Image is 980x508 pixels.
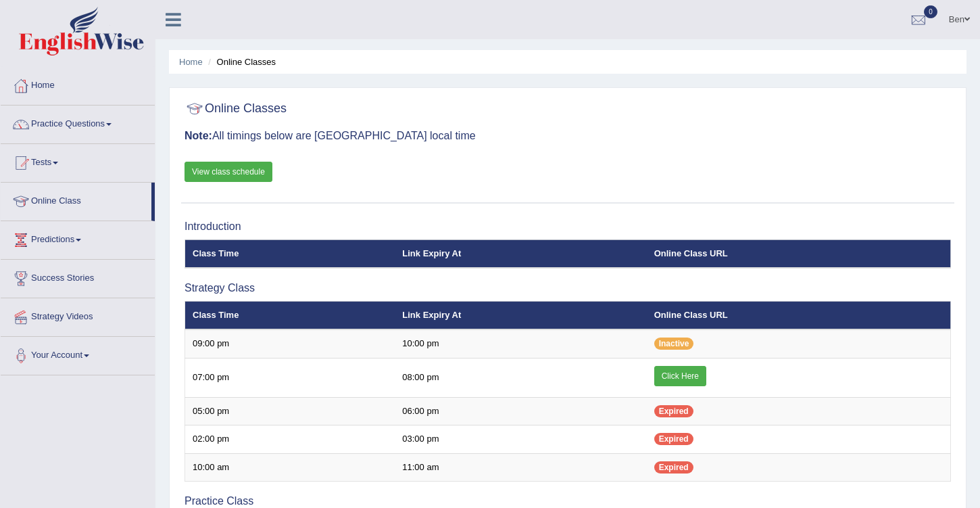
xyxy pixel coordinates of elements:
[205,55,276,68] li: Online Classes
[647,239,951,268] th: Online Class URL
[185,221,951,233] h3: Introduction
[1,337,155,371] a: Your Account
[395,301,646,329] th: Link Expiry At
[654,366,706,386] a: Click Here
[1,260,155,294] a: Success Stories
[1,144,155,178] a: Tests
[924,5,937,18] span: 0
[185,130,951,142] h3: All timings below are [GEOGRAPHIC_DATA] local time
[395,358,646,397] td: 08:00 pm
[395,425,646,454] td: 03:00 pm
[185,162,272,182] a: View class schedule
[1,67,155,101] a: Home
[1,221,155,255] a: Predictions
[654,405,693,417] span: Expired
[654,433,693,445] span: Expired
[179,57,203,67] a: Home
[185,397,395,425] td: 05:00 pm
[647,301,951,329] th: Online Class URL
[1,298,155,332] a: Strategy Videos
[185,425,395,454] td: 02:00 pm
[185,358,395,397] td: 07:00 pm
[395,239,646,268] th: Link Expiry At
[185,329,395,358] td: 09:00 pm
[185,301,395,329] th: Class Time
[185,495,951,507] h3: Practice Class
[185,99,287,119] h2: Online Classes
[1,106,155,139] a: Practice Questions
[1,183,151,216] a: Online Class
[395,453,646,482] td: 11:00 am
[395,397,646,425] td: 06:00 pm
[185,130,212,141] b: Note:
[185,282,951,294] h3: Strategy Class
[654,461,693,474] span: Expired
[185,453,395,482] td: 10:00 am
[185,239,395,268] th: Class Time
[654,338,694,350] span: Inactive
[395,329,646,358] td: 10:00 pm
